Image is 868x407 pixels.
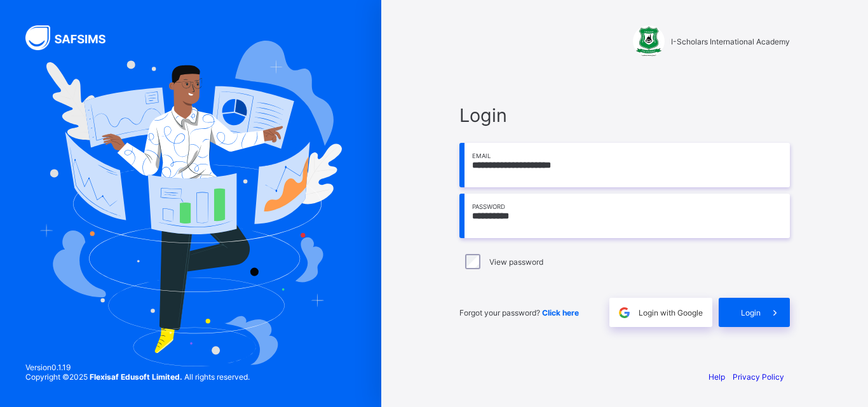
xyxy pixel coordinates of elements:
span: Forgot your password? [459,308,579,317]
a: Help [709,372,725,382]
img: google.396cfc9801f0270233282035f929180a.svg [617,305,632,320]
a: Click here [542,308,579,317]
span: I-Scholars International Academy [671,37,790,46]
span: Copyright © 2025 All rights reserved. [25,372,250,382]
span: Version 0.1.19 [25,363,250,372]
span: Login [741,308,761,317]
span: Login with Google [639,308,703,317]
span: Login [459,104,790,126]
label: View password [489,257,543,267]
img: Hero Image [39,41,342,366]
img: SAFSIMS Logo [25,25,121,50]
a: Privacy Policy [733,372,784,382]
strong: Flexisaf Edusoft Limited. [90,372,182,382]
